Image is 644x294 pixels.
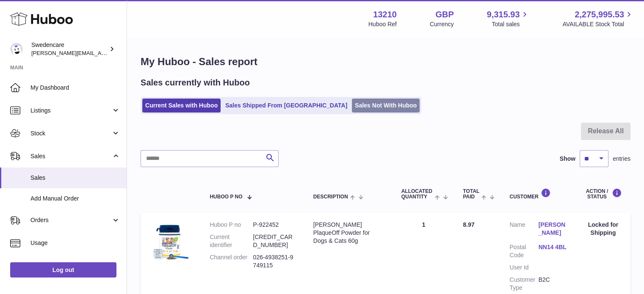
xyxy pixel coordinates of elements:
[539,243,567,251] a: NN14 4BL
[30,239,120,247] span: Usage
[430,20,454,28] div: Currency
[222,99,350,113] a: Sales Shipped From [GEOGRAPHIC_DATA]
[210,233,253,249] dt: Current identifier
[435,9,453,20] strong: GBP
[560,155,575,163] label: Show
[30,129,111,137] span: Stock
[30,152,111,160] span: Sales
[487,9,520,20] span: 9,315.93
[509,221,538,239] dt: Name
[10,262,116,278] a: Log out
[509,188,567,200] div: Customer
[30,195,120,203] span: Add Manual Order
[142,99,221,113] a: Current Sales with Huboo
[487,9,530,28] a: 9,315.93 Total sales
[31,41,108,57] div: Swedencare
[30,174,120,182] span: Sales
[30,216,111,224] span: Orders
[30,107,111,115] span: Listings
[10,43,23,55] img: rebecca.fall@swedencare.co.uk
[253,233,296,249] dd: [CREDIT_CARD_NUMBER]
[210,221,253,229] dt: Huboo P no
[584,188,622,200] div: Action / Status
[30,84,120,92] span: My Dashboard
[492,20,529,28] span: Total sales
[401,189,433,200] span: ALLOCATED Quantity
[562,20,634,28] span: AVAILABLE Stock Total
[463,189,479,200] span: Total paid
[313,221,384,245] div: [PERSON_NAME] PlaqueOff Powder for Dogs & Cats 60g
[509,276,538,292] dt: Customer Type
[210,253,253,269] dt: Channel order
[253,221,296,229] dd: P-922452
[509,264,538,272] dt: User Id
[373,9,397,20] strong: 13210
[352,99,420,113] a: Sales Not With Huboo
[210,194,242,200] span: Huboo P no
[253,253,296,269] dd: 026-4938251-9749115
[141,55,630,69] h1: My Huboo - Sales report
[562,9,634,28] a: 2,275,995.53 AVAILABLE Stock Total
[539,221,567,237] a: [PERSON_NAME]
[584,221,622,237] div: Locked for Shipping
[575,9,624,20] span: 2,275,995.53
[613,155,630,163] span: entries
[31,49,170,56] span: [PERSON_NAME][EMAIL_ADDRESS][DOMAIN_NAME]
[463,221,474,228] span: 8.97
[368,20,397,28] div: Huboo Ref
[149,221,191,263] img: $_57.JPG
[509,243,538,259] dt: Postal Code
[141,77,250,88] h2: Sales currently with Huboo
[539,276,567,292] dd: B2C
[313,194,348,200] span: Description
